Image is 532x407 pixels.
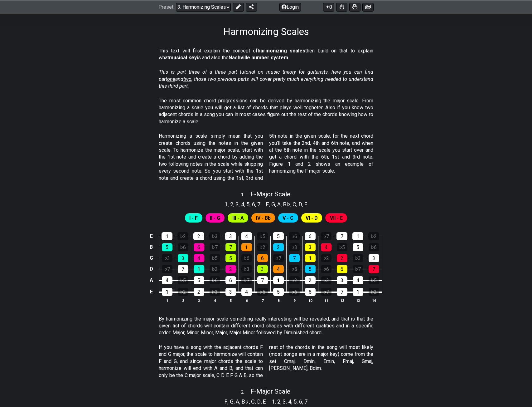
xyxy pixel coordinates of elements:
td: G [148,253,155,263]
div: 6 [194,243,204,251]
th: 6 [239,297,254,304]
div: ♭5 [178,276,188,284]
select: Preset [176,2,231,11]
td: B [148,242,155,253]
div: 3 [337,276,347,284]
span: , [249,200,252,208]
div: 6 [337,265,347,273]
th: 3 [191,297,207,304]
th: 13 [350,297,366,304]
div: 7 [369,265,379,273]
span: E [304,200,307,208]
span: , [239,397,242,406]
div: ♭5 [337,243,347,251]
div: ♭2 [177,232,188,240]
td: E [148,231,155,242]
div: ♭6 [210,276,220,284]
div: 6 [305,288,316,296]
span: C [293,200,296,208]
td: A [148,274,155,286]
span: , [302,200,305,208]
span: 2 . [241,389,250,396]
span: 1 [225,200,228,208]
span: First enable full edit mode to edit [283,213,293,223]
th: 2 [175,297,191,304]
div: ♭3 [209,232,220,240]
span: , [228,200,230,208]
span: B♭ [242,397,249,406]
p: Harmonizing a scale simply mean that you create chords using the notes in the given scale. To har... [159,133,373,182]
span: , [261,397,263,406]
span: First enable full edit mode to edit [256,213,271,223]
span: 3 [283,397,286,406]
div: 1 [273,276,284,284]
span: , [286,397,288,406]
div: ♭3 [321,276,331,284]
span: , [296,200,299,208]
span: C [251,397,255,406]
span: 5 [293,397,297,406]
span: 2 [230,200,233,208]
span: First enable full edit mode to edit [189,213,198,223]
th: 5 [223,297,239,304]
th: 12 [334,297,350,304]
div: 5 [305,265,316,273]
div: 3 [225,288,236,296]
button: Toggle Dexterity for all fretkits [336,2,347,11]
span: D [257,397,261,406]
div: ♭7 [210,243,220,251]
span: First enable full edit mode to edit [330,213,343,223]
span: 1 . [241,192,250,199]
span: 3 [235,200,239,208]
span: , [255,397,257,406]
div: ♭6 [289,232,300,240]
div: ♭2 [257,243,268,251]
span: , [239,200,241,208]
div: 2 [305,276,316,284]
span: , [280,397,283,406]
div: ♭7 [273,254,284,262]
div: 3 [369,254,379,262]
span: Preset [158,4,173,10]
div: 6 [257,254,268,262]
div: 1 [162,288,172,296]
div: ♭3 [289,243,300,251]
div: 3 [225,232,236,240]
span: First enable full edit mode to edit [210,213,220,223]
div: 7 [178,265,188,273]
div: 5 [273,232,284,240]
p: This text will first explain the concept of then build on that to explain what is and also the . [159,47,373,61]
span: two [183,76,191,82]
p: If you have a song with the adjacent chords F and G major, the scale to harmonize will contain F ... [159,344,373,379]
div: 2 [273,243,284,251]
div: 2 [193,232,204,240]
div: ♭2 [369,288,379,296]
span: F - Major Scale [250,190,290,198]
div: 4 [273,265,284,273]
button: Create image [362,2,374,11]
th: 8 [270,297,286,304]
span: G [271,200,275,208]
td: D [148,263,155,275]
span: , [290,200,293,208]
div: 5 [225,254,236,262]
span: 6 [299,397,302,406]
section: Scale pitch classes [263,199,310,208]
div: ♭5 [257,232,268,240]
span: 7 [257,200,260,208]
div: ♭6 [369,243,379,251]
button: Print [349,2,360,11]
section: Scale pitch classes [269,396,310,406]
div: ♭7 [321,232,331,240]
div: 4 [241,232,252,240]
strong: Nashville number system [229,55,288,61]
span: F [266,200,269,208]
strong: musical key [169,55,197,61]
div: 2 [194,288,204,296]
strong: harmonizing scales [258,48,305,54]
div: ♭2 [289,276,300,284]
div: ♭7 [162,265,172,273]
div: 3 [178,254,188,262]
div: ♭7 [353,265,363,273]
th: 11 [318,297,334,304]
